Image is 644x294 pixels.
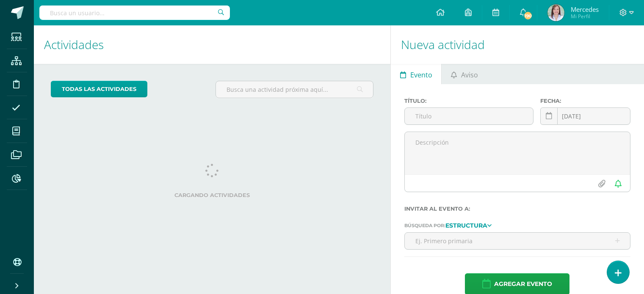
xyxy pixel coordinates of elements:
[410,65,432,85] span: Evento
[445,222,492,228] a: Estructura
[445,222,487,229] strong: Estructura
[571,13,599,20] span: Mi Perfil
[51,81,147,97] a: todas las Actividades
[404,98,533,104] label: Título:
[405,233,630,249] input: Ej. Primero primaria
[391,64,441,84] a: Evento
[39,5,230,20] input: Busca un usuario...
[571,5,599,14] span: Mercedes
[405,108,533,124] input: Título
[51,192,373,198] label: Cargando actividades
[523,11,533,20] span: 190
[216,81,373,98] input: Busca una actividad próxima aquí...
[44,25,380,64] h1: Actividades
[404,223,445,228] span: Búsqueda por:
[404,206,630,212] label: Invitar al evento a:
[541,108,630,124] input: Fecha de entrega
[547,4,564,21] img: 51f8b1976f0c327757d1ca743c1ad4cc.png
[461,65,478,85] span: Aviso
[540,98,630,104] label: Fecha:
[401,25,634,64] h1: Nueva actividad
[442,64,487,84] a: Aviso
